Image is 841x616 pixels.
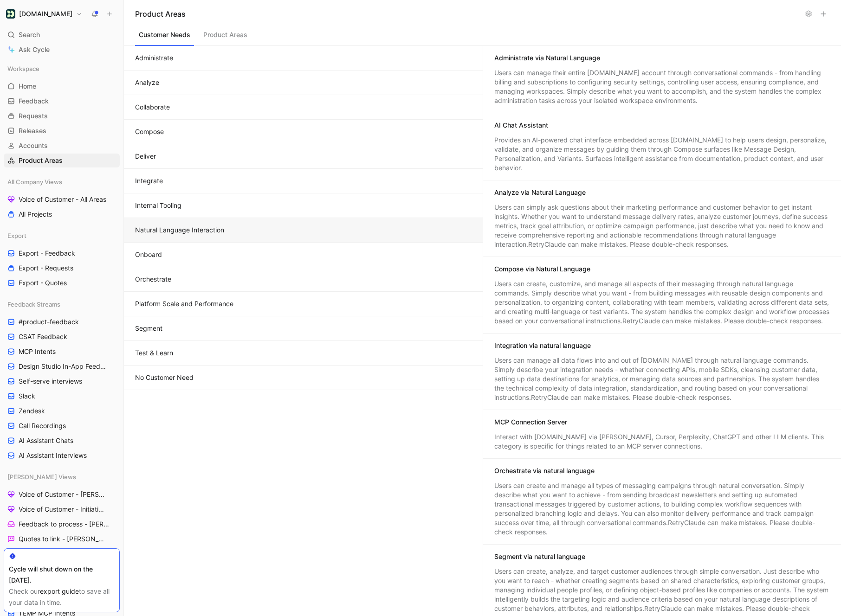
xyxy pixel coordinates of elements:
[19,29,40,40] span: Search
[124,366,483,390] button: No Customer Need
[4,389,120,403] a: Slack
[4,532,120,546] a: Quotes to link - [PERSON_NAME]
[4,502,120,516] a: Voice of Customer - Initiatives
[124,144,483,169] button: Deliver
[19,406,45,416] span: Zendesk
[4,246,120,260] a: Export - Feedback
[7,177,62,186] span: All Company Views
[4,488,120,501] a: Voice of Customer - [PERSON_NAME]
[4,374,120,388] a: Self-serve interviews
[135,28,194,46] button: Customer Needs
[19,377,82,386] span: Self-serve interviews
[19,317,79,327] span: #product-feedback
[124,341,483,366] button: Test & Learn
[4,434,120,448] a: AI Assistant Chats
[4,229,120,290] div: ExportExport - FeedbackExport - RequestsExport - Quotes
[4,79,120,93] a: Home
[124,267,483,292] button: Orchestrate
[19,44,50,55] span: Ask Cycle
[4,359,120,373] a: Design Studio In-App Feedback
[124,292,483,316] button: Platform Scale and Performance
[19,126,46,135] span: Releases
[19,421,66,430] span: Call Recordings
[19,436,73,445] span: AI Assistant Chats
[4,124,120,138] a: Releases
[4,109,120,123] a: Requests
[19,451,87,460] span: AI Assistant Interviews
[19,520,109,529] span: Feedback to process - [PERSON_NAME]
[19,347,56,356] span: MCP Intents
[9,564,115,586] div: Cycle will shut down on the [DATE].
[494,417,567,427] div: MCP Connection Server
[494,341,591,350] div: Integration via natural language
[19,156,63,165] span: Product Areas
[19,111,48,121] span: Requests
[6,9,15,19] img: Customer.io
[4,419,120,433] a: Call Recordings
[4,192,120,206] a: Voice of Customer - All Areas
[4,315,120,329] a: #product-feedback
[7,472,76,481] span: [PERSON_NAME] Views
[19,490,109,499] span: Voice of Customer - [PERSON_NAME]
[4,154,120,167] a: Product Areas
[4,547,120,561] a: [PERSON_NAME] - Projects
[19,534,108,544] span: Quotes to link - [PERSON_NAME]
[19,278,67,288] span: Export - Quotes
[200,28,251,46] button: Product Areas
[494,68,830,105] div: Users can manage their entire [DOMAIN_NAME] account through conversational commands - from handli...
[494,53,600,63] div: Administrate via Natural Language
[494,121,548,130] div: AI Chat Assistant
[19,96,49,106] span: Feedback
[124,218,483,243] button: Natural Language Interaction
[19,505,107,514] span: Voice of Customer - Initiatives
[494,466,595,475] div: Orchestrate via natural language
[4,139,120,153] a: Accounts
[124,193,483,218] button: Internal Tooling
[19,195,106,204] span: Voice of Customer - All Areas
[494,279,830,326] div: Users can create, customize, and manage all aspects of their messaging through natural language c...
[4,297,120,462] div: Feedback Streams#product-feedbackCSAT FeedbackMCP IntentsDesign Studio In-App FeedbackSelf-serve ...
[19,82,36,91] span: Home
[40,587,79,595] a: export guide
[19,263,73,273] span: Export - Requests
[9,586,115,608] div: Check our to save all your data in time.
[19,10,72,18] h1: [DOMAIN_NAME]
[124,120,483,144] button: Compose
[494,264,590,274] div: Compose via Natural Language
[4,517,120,531] a: Feedback to process - [PERSON_NAME]
[7,300,60,309] span: Feedback Streams
[4,175,120,221] div: All Company ViewsVoice of Customer - All AreasAll Projects
[7,231,26,240] span: Export
[4,62,120,76] div: Workspace
[19,141,48,150] span: Accounts
[4,94,120,108] a: Feedback
[124,316,483,341] button: Segment
[4,261,120,275] a: Export - Requests
[4,330,120,344] a: CSAT Feedback
[4,345,120,359] a: MCP Intents
[4,449,120,462] a: AI Assistant Interviews
[19,249,75,258] span: Export - Feedback
[19,210,52,219] span: All Projects
[494,203,830,249] div: Users can simply ask questions about their marketing performance and customer behavior to get ins...
[19,362,108,371] span: Design Studio In-App Feedback
[494,552,585,561] div: Segment via natural language
[4,297,120,311] div: Feedback Streams
[494,135,830,173] div: Provides an AI-powered chat interface embedded across [DOMAIN_NAME] to help users design, persona...
[4,43,120,57] a: Ask Cycle
[4,28,120,42] div: Search
[4,175,120,189] div: All Company Views
[4,207,120,221] a: All Projects
[19,332,67,341] span: CSAT Feedback
[7,64,39,73] span: Workspace
[124,169,483,193] button: Integrate
[494,432,830,451] div: Interact with [DOMAIN_NAME] via [PERSON_NAME], Cursor, Perplexity, ChatGPT and other LLM clients....
[494,188,586,197] div: Analyze via Natural Language
[19,391,35,401] span: Slack
[4,229,120,243] div: Export
[4,7,84,20] button: Customer.io[DOMAIN_NAME]
[124,243,483,267] button: Onboard
[124,95,483,120] button: Collaborate
[124,46,483,71] button: Administrate
[4,470,120,484] div: [PERSON_NAME] Views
